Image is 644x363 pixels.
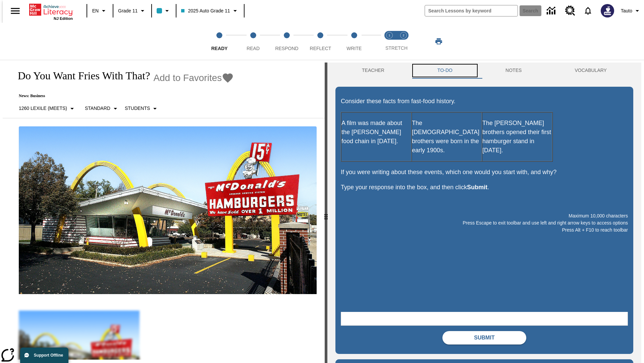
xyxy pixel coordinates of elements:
[181,7,230,14] span: 2025 Auto Grade 11
[118,7,138,14] span: Grade 11
[310,46,331,51] span: Reflect
[54,16,73,21] span: NJ Edition
[621,7,632,14] span: Tauto
[579,2,597,19] a: Notifications
[467,184,487,191] strong: Submit
[412,119,482,155] p: The [DEMOGRAPHIC_DATA] brothers were born in the early 1900s.
[20,348,68,363] button: Support Offline
[153,72,234,84] button: Add to Favorites - Do You Want Fries With That?
[442,331,526,345] button: Submit
[388,34,390,37] text: 1
[115,5,149,17] button: Grade: Grade 11, Select a grade
[89,5,111,17] button: Language: EN, Select a language
[618,5,644,17] button: Profile/Settings
[211,46,228,51] span: Ready
[233,23,272,60] button: Read step 2 of 5
[479,63,548,79] button: NOTES
[301,23,340,60] button: Reflect step 4 of 5
[597,2,618,19] button: Select a new avatar
[3,63,325,360] div: reading
[341,212,628,219] p: Maximum 10,000 characters
[335,63,633,79] div: Instructional Panel Tabs
[335,63,411,79] button: Teacher
[425,5,518,16] input: search field
[178,5,241,17] button: Class: 2025 Auto Grade 11, Select your class
[327,63,641,363] div: activity
[335,23,374,60] button: Write step 5 of 5
[428,35,449,47] button: Print
[482,119,552,155] p: The [PERSON_NAME] brothers opened their first hamburger stand in [DATE].
[154,5,174,17] button: Class color is light blue. Change class color
[346,46,362,51] span: Write
[601,4,614,17] img: Avatar
[341,227,628,234] p: Press Alt + F10 to reach toolbar
[394,23,413,60] button: Stretch Respond step 2 of 2
[19,105,67,112] p: 1260 Lexile (Meets)
[19,126,317,294] img: One of the first McDonald's stores, with the iconic red sign and golden arches.
[5,1,25,21] button: Open side menu
[34,353,63,358] span: Support Offline
[122,103,162,115] button: Select Student
[92,7,99,14] span: EN
[125,105,150,112] p: Students
[385,45,408,51] span: STRETCH
[411,63,479,79] button: TO-DO
[341,119,411,146] p: A film was made about the [PERSON_NAME] food chain in [DATE].
[325,63,327,363] div: Press Enter or Spacebar and then press right and left arrow keys to move the slider
[341,183,628,192] p: Type your response into the box, and then click .
[548,63,633,79] button: VOCABULARY
[275,46,298,51] span: Respond
[341,97,628,106] p: Consider these facts from fast-food history.
[402,34,404,37] text: 2
[16,103,79,115] button: Select Lexile, 1260 Lexile (Meets)
[543,2,561,20] a: Data Center
[82,103,122,115] button: Scaffolds, Standard
[341,219,628,227] p: Press Escape to exit toolbar and use left and right arrow keys to access options
[267,23,306,60] button: Respond step 3 of 5
[341,168,628,177] p: If you were writing about these events, which one would you start with, and why?
[11,93,234,98] p: News: Business
[200,23,239,60] button: Ready step 1 of 5
[153,73,222,83] span: Add to Favorites
[3,5,98,11] body: Maximum 10,000 characters Press Escape to exit toolbar and use left and right arrow keys to acces...
[29,2,73,21] div: Home
[11,70,150,82] h1: Do You Want Fries With That?
[561,2,579,20] a: Resource Center, Will open in new tab
[85,105,110,112] p: Standard
[380,23,399,60] button: Stretch Read step 1 of 2
[247,46,260,51] span: Read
